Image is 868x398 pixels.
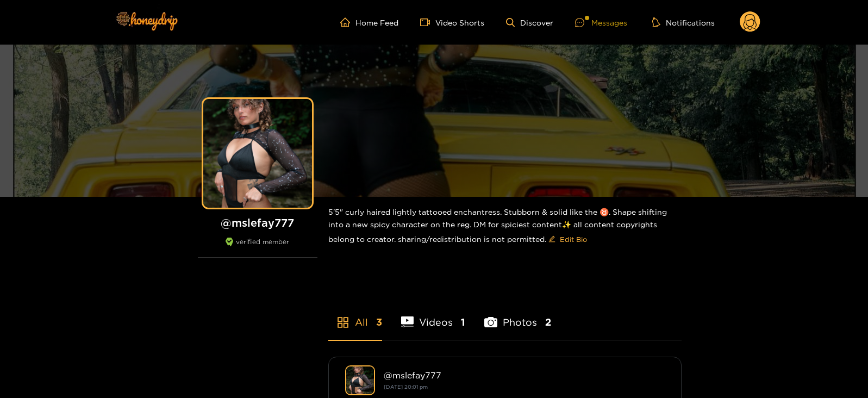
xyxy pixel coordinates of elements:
[506,18,553,27] a: Discover
[401,291,466,340] li: Videos
[420,17,484,27] a: Video Shorts
[198,238,317,258] div: verified member
[384,384,428,390] small: [DATE] 20:01 pm
[328,197,682,257] div: 5'5" curly haired lightly tattooed enchantress. Stubborn & solid like the ♉️. Shape shifting into...
[198,216,317,229] h1: @ mslefay777
[546,231,589,248] button: editEdit Bio
[484,291,551,340] li: Photos
[340,17,398,27] a: Home Feed
[649,17,718,28] button: Notifications
[545,315,551,329] span: 2
[575,16,627,29] div: Messages
[376,315,382,329] span: 3
[461,315,465,329] span: 1
[548,235,555,244] span: edit
[420,17,435,27] span: video-camera
[336,316,349,329] span: appstore
[345,365,375,395] img: mslefay777
[328,291,382,340] li: All
[340,17,355,27] span: home
[384,370,665,380] div: @ mslefay777
[560,234,587,245] span: Edit Bio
